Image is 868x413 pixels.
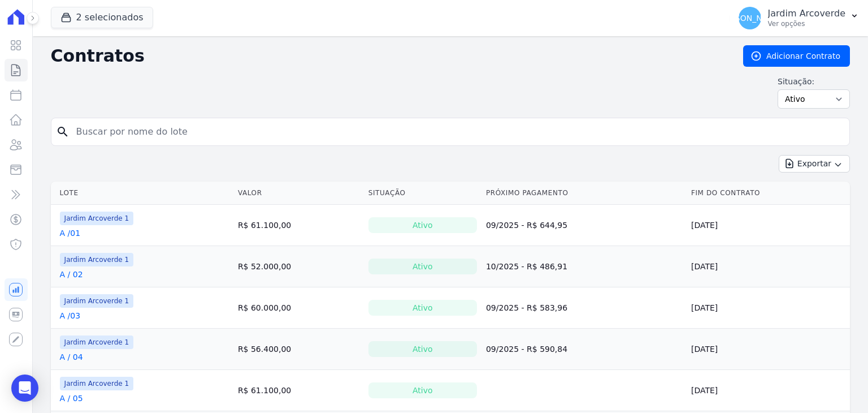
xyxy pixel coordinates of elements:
a: A / 02 [60,269,83,280]
th: Situação [364,182,481,205]
a: 10/2025 - R$ 486,91 [486,262,567,271]
p: Ver opções [768,19,845,28]
input: Buscar por nome do lote [70,121,845,143]
a: A / 05 [60,393,83,404]
span: Jardim Arcoverde 1 [60,212,134,225]
td: R$ 61.100,00 [233,370,364,411]
span: Jardim Arcoverde 1 [60,294,134,308]
label: Situação: [778,76,850,87]
span: Jardim Arcoverde 1 [60,335,134,349]
div: Ativo [368,341,477,357]
td: R$ 52.000,00 [233,246,364,287]
a: A /01 [60,227,81,239]
button: [PERSON_NAME] Jardim Arcoverde Ver opções [730,2,868,34]
span: Jardim Arcoverde 1 [60,253,134,266]
td: [DATE] [687,370,850,411]
th: Lote [51,182,233,205]
th: Fim do Contrato [687,182,850,205]
td: R$ 61.100,00 [233,205,364,246]
p: Jardim Arcoverde [768,8,845,19]
i: search [56,125,70,139]
a: 09/2025 - R$ 590,84 [486,345,567,354]
td: [DATE] [687,287,850,329]
div: Open Intercom Messenger [11,375,38,402]
td: [DATE] [687,329,850,370]
button: 2 selecionados [51,7,153,28]
td: R$ 60.000,00 [233,287,364,329]
div: Ativo [368,300,477,316]
div: Ativo [368,382,477,398]
a: A /03 [60,310,81,321]
h2: Contratos [51,46,725,66]
a: Adicionar Contrato [743,45,850,67]
th: Valor [233,182,364,205]
th: Próximo Pagamento [481,182,687,205]
td: R$ 56.400,00 [233,329,364,370]
span: Jardim Arcoverde 1 [60,377,134,390]
button: Exportar [779,155,850,173]
div: Ativo [368,217,477,233]
a: A / 04 [60,351,83,363]
a: 09/2025 - R$ 644,95 [486,221,567,230]
a: 09/2025 - R$ 583,96 [486,303,567,312]
td: [DATE] [687,246,850,287]
span: [PERSON_NAME] [717,14,782,22]
td: [DATE] [687,205,850,246]
div: Ativo [368,259,477,274]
